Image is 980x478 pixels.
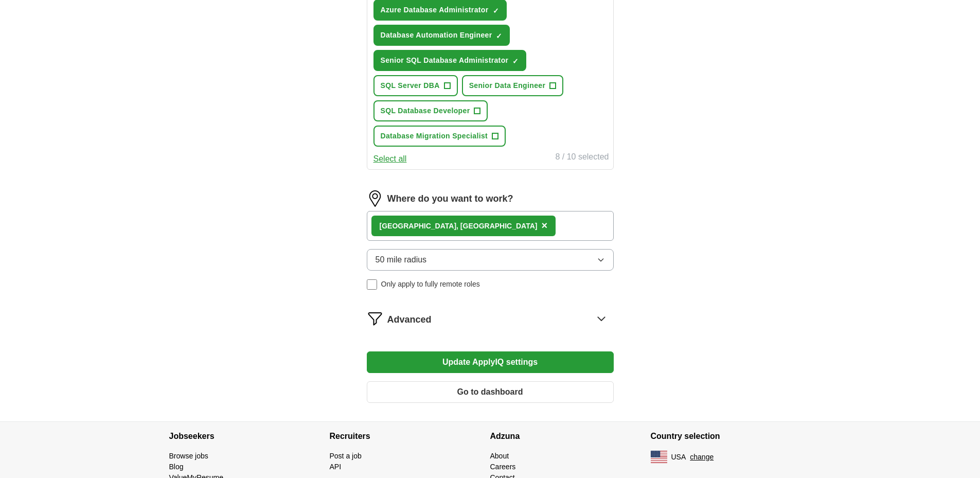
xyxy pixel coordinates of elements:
[376,254,427,266] span: 50 mile radius
[367,310,383,327] img: filter
[373,153,407,165] button: Select all
[373,75,458,96] button: SQL Server DBA
[651,422,811,451] h4: Country selection
[381,5,489,15] span: Azure Database Administrator
[367,249,614,271] button: 50 mile radius
[381,131,488,141] span: Database Migration Specialist
[387,192,513,206] label: Where do you want to work?
[367,279,377,290] input: Only apply to fully remote roles
[469,80,546,91] span: Senior Data Engineer
[380,221,538,232] div: [GEOGRAPHIC_DATA], [GEOGRAPHIC_DATA]
[496,32,502,40] span: ✓
[490,463,516,471] a: Careers
[387,313,432,327] span: Advanced
[367,190,383,207] img: location.png
[373,126,506,147] button: Database Migration Specialist
[381,80,440,91] span: SQL Server DBA
[367,351,614,373] button: Update ApplyIQ settings
[367,381,614,403] button: Go to dashboard
[169,452,208,460] a: Browse jobs
[381,105,470,116] span: SQL Database Developer
[330,452,362,460] a: Post a job
[512,57,519,65] span: ✓
[541,218,547,234] button: ×
[381,279,480,290] span: Only apply to fully remote roles
[169,463,184,471] a: Blog
[671,452,686,463] span: USA
[381,55,509,66] span: Senior SQL Database Administrator
[541,220,547,231] span: ×
[381,30,492,41] span: Database Automation Engineer
[690,452,714,463] button: change
[330,463,342,471] a: API
[490,452,509,460] a: About
[373,25,510,46] button: Database Automation Engineer✓
[555,151,609,165] div: 8 / 10 selected
[651,451,667,463] img: US flag
[373,50,527,71] button: Senior SQL Database Administrator✓
[493,7,499,15] span: ✓
[373,100,488,121] button: SQL Database Developer
[462,75,564,96] button: Senior Data Engineer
